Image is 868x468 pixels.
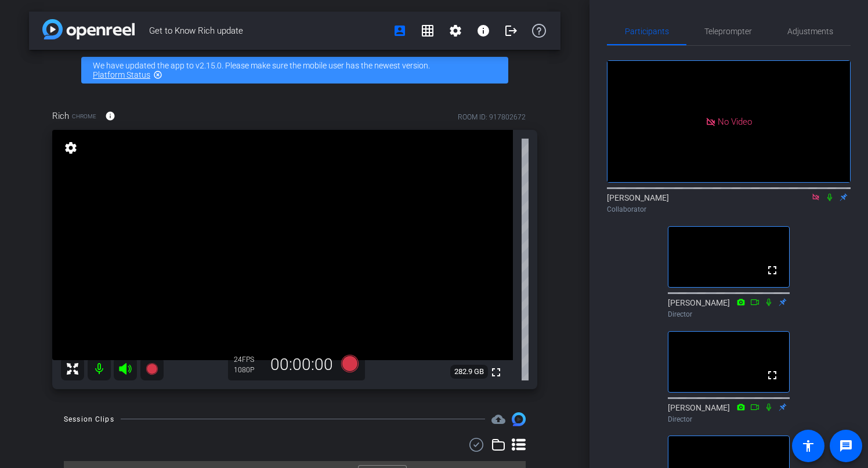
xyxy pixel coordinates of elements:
div: 1080P [234,365,263,375]
mat-icon: fullscreen [489,365,503,379]
img: app-logo [42,19,135,39]
div: Collaborator [607,204,851,215]
span: FPS [242,355,254,364]
div: 00:00:00 [263,355,341,375]
div: Director [668,414,790,425]
span: Get to Know Rich update [149,19,386,42]
mat-icon: cloud_upload [491,412,505,426]
mat-icon: grid_on [421,24,435,38]
span: Chrome [72,112,96,121]
a: Platform Status [93,70,150,79]
span: Rich [52,110,69,122]
div: [PERSON_NAME] [607,192,851,215]
span: 282.9 GB [450,365,488,379]
mat-icon: accessibility [801,439,815,453]
mat-icon: fullscreen [765,263,779,277]
mat-icon: account_box [393,24,407,38]
mat-icon: message [839,439,853,453]
div: 24 [234,355,263,364]
div: ROOM ID: 917802672 [458,112,526,122]
span: Destinations for your clips [491,412,505,426]
span: Teleprompter [704,27,752,35]
mat-icon: fullscreen [765,368,779,382]
div: We have updated the app to v2.15.0. Please make sure the mobile user has the newest version. [81,57,508,84]
div: [PERSON_NAME] [668,402,790,425]
span: Adjustments [787,27,833,35]
mat-icon: info [476,24,490,38]
img: Session clips [512,412,526,426]
mat-icon: logout [504,24,518,38]
div: Session Clips [64,413,114,425]
div: Director [668,309,790,320]
mat-icon: info [105,111,115,121]
span: No Video [718,116,752,126]
div: [PERSON_NAME] [668,297,790,320]
mat-icon: settings [449,24,462,38]
span: Participants [625,27,669,35]
mat-icon: settings [63,141,79,155]
mat-icon: highlight_off [153,70,162,79]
